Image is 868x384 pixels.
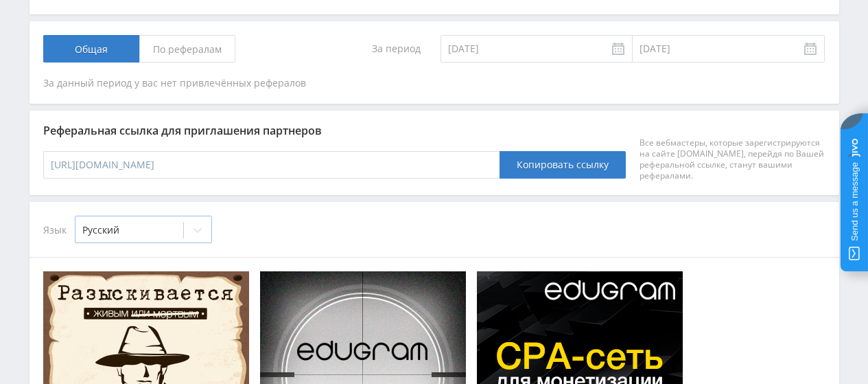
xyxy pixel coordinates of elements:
[500,151,626,179] button: Копировать ссылку
[43,216,825,243] div: Язык
[139,35,235,63] span: По рефералам
[43,76,825,90] div: За данный период у вас нет привлечённых рефералов
[640,137,825,181] div: Все вебмастеры, которые зарегистрируются на сайте [DOMAIN_NAME], перейдя по Вашей реферальной ссы...
[308,35,427,63] div: За период
[43,124,825,137] div: Реферальная ссылка для приглашения партнеров
[43,35,139,63] span: Общая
